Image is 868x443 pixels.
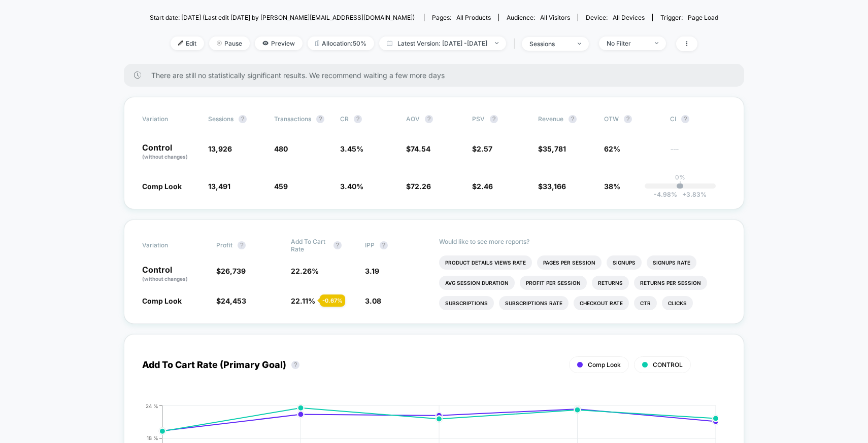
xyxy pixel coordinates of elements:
[216,267,246,275] span: $
[682,191,686,198] span: +
[477,144,492,153] span: 2.57
[150,14,415,21] span: Start date: [DATE] (Last edit [DATE] by [PERSON_NAME][EMAIL_ADDRESS][DOMAIN_NAME])
[538,144,566,153] span: $
[208,144,232,153] span: 13,926
[592,276,629,290] li: Returns
[221,267,246,275] span: 26,739
[655,42,658,44] img: end
[208,115,233,123] span: Sessions
[511,36,522,51] span: |
[142,238,198,253] span: Variation
[578,14,652,21] span: Device:
[406,144,430,153] span: $
[677,191,707,198] span: 3.83 %
[142,143,198,161] p: Control
[662,296,693,310] li: Clicks
[291,361,299,369] button: ?
[679,181,681,189] p: |
[604,182,620,191] span: 38%
[543,144,566,153] span: 35,781
[291,267,319,275] span: 22.26 %
[406,115,420,123] span: AOV
[456,14,491,21] span: all products
[654,191,677,198] span: -4.98 %
[354,115,362,123] button: ?
[537,255,602,270] li: Pages Per Session
[588,361,621,368] span: Comp Look
[274,115,311,123] span: Transactions
[379,36,506,50] span: Latest Version: [DATE] - [DATE]
[432,14,491,21] div: Pages:
[315,41,319,46] img: rebalance
[387,41,392,46] img: calendar
[171,36,204,50] span: Edit
[238,241,246,249] button: ?
[604,144,620,153] span: 62%
[439,255,532,270] li: Product Details Views Rate
[239,115,247,123] button: ?
[365,267,379,275] span: 3.19
[688,14,718,21] span: Page Load
[142,115,198,123] span: Variation
[540,14,570,21] span: All Visitors
[660,14,718,21] div: Trigger:
[340,182,363,191] span: 3.40 %
[216,297,246,305] span: $
[208,182,230,191] span: 13,491
[340,144,363,153] span: 3.45 %
[274,144,288,153] span: 480
[472,182,493,191] span: $
[147,435,158,441] tspan: 18 %
[340,115,349,123] span: CR
[380,241,388,249] button: ?
[472,144,492,153] span: $
[634,276,707,290] li: Returns Per Session
[538,115,563,123] span: Revenue
[675,173,685,181] p: 0%
[178,41,183,46] img: edit
[291,238,328,253] span: Add To Cart Rate
[365,297,381,305] span: 3.08
[604,115,660,123] span: OTW
[151,71,724,80] span: There are still no statistically significant results. We recommend waiting a few more days
[495,42,498,44] img: end
[477,182,493,191] span: 2.46
[209,36,250,50] span: Pause
[607,40,647,47] div: No Filter
[142,297,182,305] span: Comp Look
[569,115,577,123] button: ?
[308,36,374,50] span: Allocation: 50%
[320,294,345,307] div: - 0.67 %
[543,182,566,191] span: 33,166
[142,154,188,160] span: (without changes)
[142,276,188,282] span: (without changes)
[520,276,587,290] li: Profit Per Session
[634,296,657,310] li: Ctr
[425,115,433,123] button: ?
[624,115,632,123] button: ?
[607,255,642,270] li: Signups
[647,255,696,270] li: Signups Rate
[274,182,288,191] span: 459
[578,43,581,45] img: end
[406,182,431,191] span: $
[472,115,485,123] span: PSV
[255,36,303,50] span: Preview
[439,296,494,310] li: Subscriptions
[538,182,566,191] span: $
[670,146,726,161] span: ---
[411,182,431,191] span: 72.26
[216,241,232,249] span: Profit
[653,361,683,368] span: CONTROL
[499,296,569,310] li: Subscriptions Rate
[146,402,158,409] tspan: 24 %
[529,40,570,48] div: sessions
[221,297,246,305] span: 24,453
[365,241,375,249] span: IPP
[333,241,342,249] button: ?
[507,14,570,21] div: Audience:
[217,41,222,46] img: end
[316,115,324,123] button: ?
[574,296,629,310] li: Checkout Rate
[142,266,206,283] p: Control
